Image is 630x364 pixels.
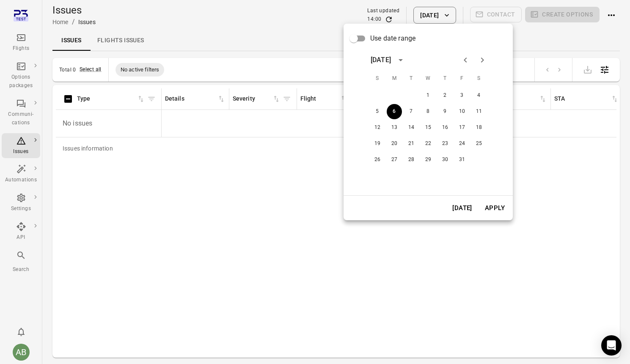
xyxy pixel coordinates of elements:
button: 26 [370,152,385,167]
span: Thursday [437,70,453,87]
div: Open Intercom Messenger [601,335,622,356]
button: 9 [437,104,453,119]
button: calendar view is open, switch to year view [393,53,408,67]
button: 30 [437,152,453,167]
span: Saturday [471,70,487,87]
span: Tuesday [404,70,419,87]
button: 27 [387,152,402,167]
button: 29 [421,152,436,167]
span: Sunday [370,70,385,87]
button: 12 [370,120,385,135]
button: 31 [454,152,470,167]
button: 16 [437,120,453,135]
button: 23 [437,136,453,151]
button: 20 [387,136,402,151]
button: 5 [370,104,385,119]
button: 8 [421,104,436,119]
button: 21 [404,136,419,151]
button: Previous month [457,52,474,68]
span: Friday [454,70,470,87]
button: 4 [471,88,487,103]
button: 22 [421,136,436,151]
button: 28 [404,152,419,167]
button: 18 [471,120,487,135]
button: 6 [387,104,402,119]
button: 15 [421,120,436,135]
button: 1 [421,88,436,103]
button: 3 [454,88,470,103]
button: 24 [454,136,470,151]
button: Next month [474,52,491,68]
button: 17 [454,120,470,135]
button: 25 [471,136,487,151]
button: 10 [454,104,470,119]
button: 13 [387,120,402,135]
button: 2 [437,88,453,103]
button: 19 [370,136,385,151]
button: 14 [404,120,419,135]
div: [DATE] [371,55,391,65]
button: 11 [471,104,487,119]
span: Monday [387,70,402,87]
button: Apply [480,199,509,217]
button: [DATE] [448,199,477,217]
button: 7 [404,104,419,119]
span: Wednesday [421,70,436,87]
span: Use date range [370,33,415,44]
